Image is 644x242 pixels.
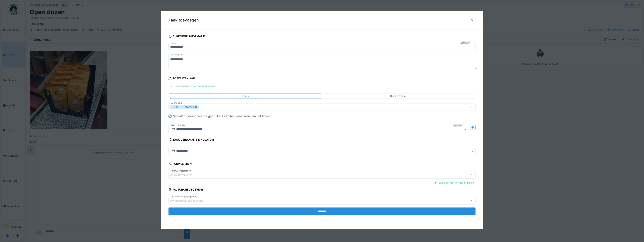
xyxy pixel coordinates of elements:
button: Close [471,147,476,155]
button: Close [464,125,468,133]
div: Toewijzen aan [168,76,195,82]
div: Verwittig geassocieerde gebruikers van het genereren van het ticket [173,114,270,118]
div: Taak verwachte einddatum [168,137,214,143]
div: Verplicht [460,41,470,44]
div: Intern [242,94,249,98]
label: Beschrijving [170,52,184,57]
div: Sjabloon voor formulier maken [433,180,476,185]
label: Gebruikers [170,101,183,105]
div: Formulieren [168,161,192,167]
div: Uw factureringsgegevens [170,199,209,203]
div: Een toegewezen persoon toevoegen [168,83,218,89]
div: Jouw formulieren [170,173,198,177]
label: Formulier sjablonen [170,169,192,172]
h3: Taak toevoegen [168,18,199,23]
div: Verplicht [453,124,463,127]
label: Uw factureringsgegevens [170,195,198,198]
div: Facturatiegegevens [168,187,204,193]
label: Werkperiode [171,123,185,127]
label: Naam [170,41,177,45]
div: Algemene informatie [168,34,205,40]
div: Dienstverlener [390,94,407,98]
div: [PERSON_NAME] [170,105,199,109]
